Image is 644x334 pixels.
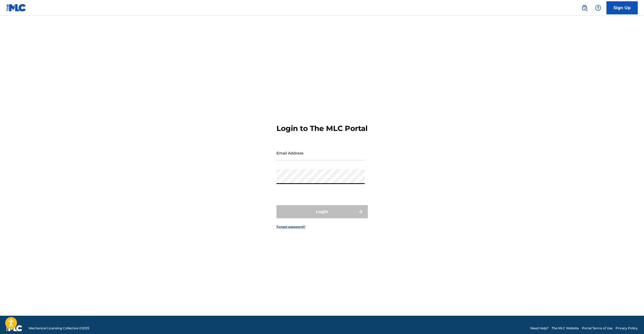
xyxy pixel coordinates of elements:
img: search [581,5,588,11]
a: The MLC Website [552,326,579,331]
div: Help [593,3,603,13]
a: Sign Up [606,1,638,14]
a: Forgot password? [276,224,305,229]
img: help [595,5,601,11]
span: Mechanical Licensing Collective © 2025 [29,326,89,331]
h3: Login to The MLC Portal [276,124,368,133]
a: Need Help? [530,326,549,331]
a: Privacy Policy [616,326,638,331]
img: MLC Logo [6,4,26,11]
a: Public Search [579,3,590,13]
iframe: Chat Widget [618,309,644,334]
a: Portal Terms of Use [582,326,612,331]
img: logo [6,325,22,331]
